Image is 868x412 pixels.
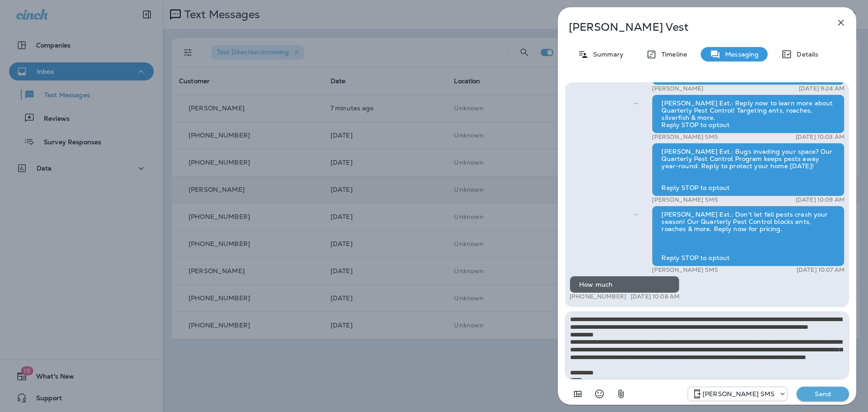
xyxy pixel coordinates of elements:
[569,21,816,33] p: [PERSON_NAME] Vest
[652,133,717,141] p: [PERSON_NAME] SMS
[652,95,844,133] div: [PERSON_NAME] Ext.: Reply now to learn more about Quarterly Pest Control! Targeting ants, roaches...
[796,196,844,204] p: [DATE] 10:09 AM
[652,143,844,196] div: [PERSON_NAME] Ext.: Bugs invading your space? Our Quarterly Pest Control Program keeps pests away...
[589,51,623,58] p: Summary
[792,51,818,58] p: Details
[652,85,703,92] p: [PERSON_NAME]
[804,390,842,398] p: Send
[590,385,609,403] button: Select an emoji
[570,276,679,293] div: How much
[797,266,844,274] p: [DATE] 10:07 AM
[631,293,679,300] p: [DATE] 10:08 AM
[652,206,844,266] div: [PERSON_NAME] Ext.: Don't let fall pests crash your season! Our Quarterly Pest Control blocks ant...
[652,266,717,274] p: [PERSON_NAME] SMS
[634,210,638,218] span: Sent
[570,293,626,300] p: [PHONE_NUMBER]
[796,133,844,141] p: [DATE] 10:03 AM
[799,85,844,92] p: [DATE] 9:24 AM
[703,390,774,398] p: [PERSON_NAME] SMS
[657,51,687,58] p: Timeline
[652,196,717,204] p: [PERSON_NAME] SMS
[634,99,638,107] span: Sent
[688,388,787,399] div: +1 (757) 760-3335
[569,385,587,403] button: Add in a premade template
[797,387,849,401] button: Send
[721,51,759,58] p: Messaging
